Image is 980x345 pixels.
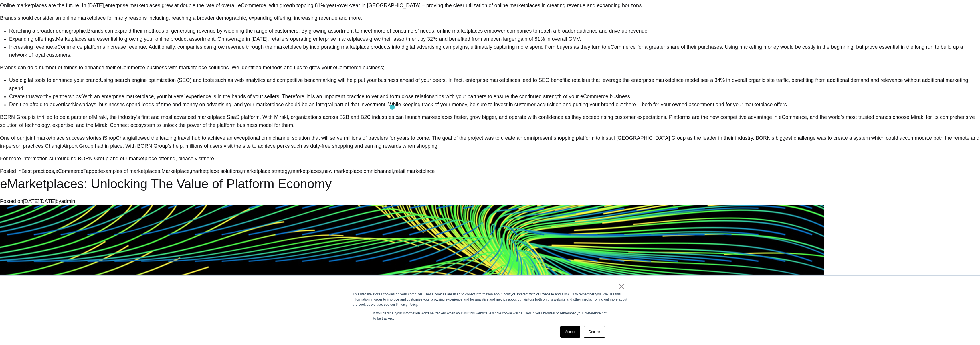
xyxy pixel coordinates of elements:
[204,156,214,161] a: here
[584,326,605,338] a: Decline
[9,100,980,109] li: Nowadays, businesses spend loads of time and money on advertising, and your marketplace should be...
[618,284,625,289] a: ×
[93,114,107,120] a: Mirakl
[9,76,980,92] li: Using search engine optimization (SEO) and tools such as web analytics and competitive benchmarki...
[21,168,54,174] a: Best practices
[23,198,56,204] a: [DATE][DATE]
[9,35,980,43] li: Marketplaces are essential to growing your online product assortment. On average in [DATE], retai...
[242,168,290,174] a: marketplace strategy
[560,326,581,338] a: Accept
[55,168,83,174] a: eCommerce
[353,292,627,307] div: This website stores cookies on your computer. These cookies are used to collect information about...
[291,168,322,174] a: marketplaces
[9,28,87,34] strong: Reaching a broader demographic:
[23,198,39,204] time: [DATE]
[9,27,980,35] li: Brands can expand their methods of generating revenue by widening the range of customers. By grow...
[191,168,241,174] a: marketplace solutions
[323,168,362,174] a: new marketplace
[39,198,56,204] time: [DATE]
[103,135,132,141] a: iShopChangi
[9,102,72,107] strong: Don’t be afraid to advertise:
[9,44,54,50] strong: Increasing revenue:
[61,198,75,204] a: admin
[394,168,435,174] a: retail marketplace
[9,92,980,100] li: With an enterprise marketplace, your buyers’ experience is in the hands of your sellers. Therefor...
[363,168,393,174] a: omnichannel
[100,168,160,174] a: examples of marketplaces
[9,36,56,42] strong: Expanding offerings:
[9,43,980,59] li: eCommerce platforms increase revenue. Additionally, companies can grow revenue through the market...
[9,77,100,83] strong: Use digital tools to enhance your brand:
[83,168,435,174] span: Tagged , , , , , , ,
[9,94,82,99] strong: Create trustworthy partnerships:
[56,198,75,204] span: by
[373,311,607,321] p: If you decline, your information won’t be tracked when you visit this website. A single cookie wi...
[105,3,266,8] a: enterprise marketplaces grew at double the rate of overall eCommerce
[161,168,189,174] a: Marketplace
